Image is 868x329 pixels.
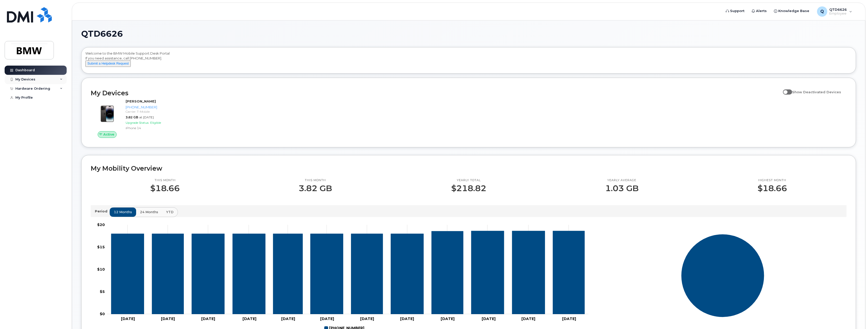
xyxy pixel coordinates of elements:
[91,164,846,172] h2: My Mobility Overview
[97,222,105,227] tspan: $20
[126,105,273,110] div: [PHONE_NUMBER]
[783,87,787,91] input: Show Deactivated Devices
[103,132,114,137] span: Active
[100,289,105,294] tspan: $5
[299,184,332,193] p: 3.82 GB
[605,184,639,193] p: 1.03 GB
[97,267,105,272] tspan: $10
[85,61,131,65] a: Submit a Helpdesk Request
[792,90,841,94] span: Show Deactivated Devices
[126,115,138,119] span: 3.82 GB
[150,184,180,193] p: $18.66
[85,60,131,67] button: Submit a Helpdesk Request
[605,178,639,182] p: Yearly average
[521,316,535,321] tspan: [DATE]
[91,99,275,138] a: Active[PERSON_NAME][PHONE_NUMBER]Carrier: T-Mobile3.82 GBat [DATE]Upgrade Status:EligibleiPhone 14
[562,316,576,321] tspan: [DATE]
[400,316,414,321] tspan: [DATE]
[126,99,156,103] strong: [PERSON_NAME]
[111,231,585,314] g: 864-552-0388
[126,126,273,130] div: iPhone 14
[299,178,332,182] p: This month
[91,89,780,97] h2: My Devices
[846,307,864,325] iframe: Messenger Launcher
[451,178,486,182] p: Yearly total
[482,316,496,321] tspan: [DATE]
[320,316,334,321] tspan: [DATE]
[126,109,273,114] div: Carrier: T-Mobile
[100,312,105,316] tspan: $0
[281,316,295,321] tspan: [DATE]
[139,115,154,119] span: at [DATE]
[95,209,109,214] p: Period
[166,210,174,214] span: YTD
[243,316,256,321] tspan: [DATE]
[161,316,175,321] tspan: [DATE]
[121,316,135,321] tspan: [DATE]
[758,184,787,193] p: $18.66
[85,51,852,71] div: Welcome to the BMW Mobile Support Desk Portal If you need assistance, call [PHONE_NUMBER].
[441,316,455,321] tspan: [DATE]
[681,234,764,317] g: Series
[126,121,149,125] span: Upgrade Status:
[201,316,215,321] tspan: [DATE]
[95,101,119,126] img: image20231002-3703462-njx0qo.jpeg
[97,245,105,249] tspan: $15
[81,30,123,38] span: QTD6626
[451,184,486,193] p: $218.82
[758,178,787,182] p: Highest month
[150,121,161,125] span: Eligible
[140,210,158,214] span: 24 months
[360,316,374,321] tspan: [DATE]
[150,178,180,182] p: This month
